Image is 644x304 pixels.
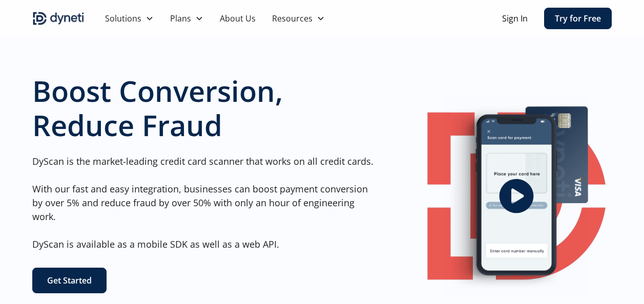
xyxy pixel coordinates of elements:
div: Plans [162,8,212,29]
a: Get Started [32,268,107,293]
a: open lightbox [421,96,612,296]
h1: Boost Conversion, Reduce Fraud [32,74,380,142]
div: Solutions [105,12,141,25]
img: Dyneti indigo logo [32,10,85,27]
a: home [32,10,85,27]
p: DyScan is the market-leading credit card scanner that works on all credit cards. With our fast an... [32,155,380,251]
img: Image of a mobile Dyneti UI scanning a credit card [445,96,588,296]
div: Resources [272,12,313,25]
a: Try for Free [544,8,612,29]
a: Sign In [502,12,528,25]
div: Plans [170,12,191,25]
div: Solutions [97,8,162,29]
